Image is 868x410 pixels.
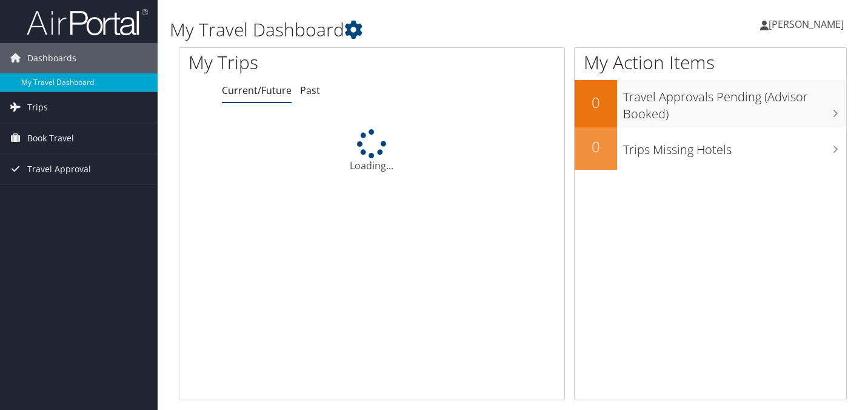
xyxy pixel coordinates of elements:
[222,84,292,97] a: Current/Future
[27,92,48,123] span: Trips
[27,123,74,153] span: Book Travel
[623,82,846,123] h3: Travel Approvals Pending (Advisor Booked)
[300,84,320,97] a: Past
[27,154,91,184] span: Travel Approval
[27,43,76,73] span: Dashboards
[27,8,148,36] img: airportal-logo.png
[769,18,844,31] span: [PERSON_NAME]
[575,80,846,127] a: 0Travel Approvals Pending (Advisor Booked)
[170,17,627,42] h1: My Travel Dashboard
[179,129,564,173] div: Loading...
[760,6,856,42] a: [PERSON_NAME]
[575,50,846,75] h1: My Action Items
[575,92,617,113] h2: 0
[575,136,617,157] h2: 0
[575,127,846,170] a: 0Trips Missing Hotels
[623,135,846,158] h3: Trips Missing Hotels
[189,50,395,75] h1: My Trips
